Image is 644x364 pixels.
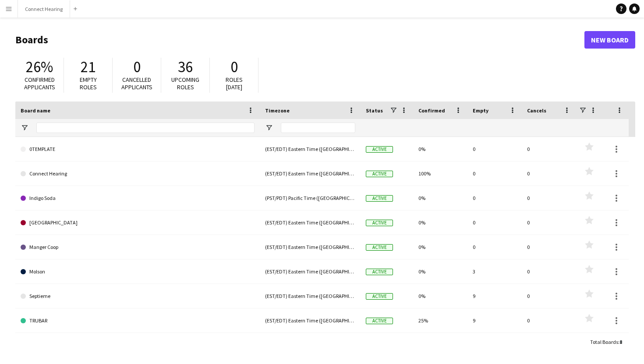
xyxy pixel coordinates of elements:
span: Confirmed [418,107,445,114]
span: Active [366,220,393,226]
div: (EST/EDT) Eastern Time ([GEOGRAPHIC_DATA] & [GEOGRAPHIC_DATA]) [260,235,361,259]
span: Cancelled applicants [121,76,152,91]
a: Septieme [21,284,255,308]
span: Board name [21,107,50,114]
input: Board name Filter Input [36,122,255,133]
div: 0 [467,210,522,234]
a: Connect Hearing [21,161,255,186]
span: Total Boards [590,339,618,345]
span: Cancels [527,107,546,114]
div: 0 [522,161,576,185]
button: Open Filter Menu [21,124,28,132]
div: (EST/EDT) Eastern Time ([GEOGRAPHIC_DATA] & [GEOGRAPHIC_DATA]) [260,137,361,161]
div: : [590,333,622,350]
div: 0% [413,186,467,210]
div: 3 [467,259,522,283]
div: 0 [522,259,576,283]
div: 25% [413,308,467,332]
span: 8 [619,339,622,345]
span: Active [366,318,393,324]
span: Active [366,171,393,177]
span: 36 [178,57,193,77]
span: 26% [26,57,53,77]
span: Empty [473,107,488,114]
a: 0TEMPLATE [21,137,255,161]
div: (EST/EDT) Eastern Time ([GEOGRAPHIC_DATA] & [GEOGRAPHIC_DATA]) [260,284,361,308]
div: 0% [413,210,467,234]
div: (EST/EDT) Eastern Time ([GEOGRAPHIC_DATA] & [GEOGRAPHIC_DATA]) [260,210,361,234]
button: Open Filter Menu [265,124,273,132]
div: (EST/EDT) Eastern Time ([GEOGRAPHIC_DATA] & [GEOGRAPHIC_DATA]) [260,161,361,185]
div: (EST/EDT) Eastern Time ([GEOGRAPHIC_DATA] & [GEOGRAPHIC_DATA]) [260,259,361,283]
a: Indigo Soda [21,186,255,210]
span: Active [366,195,393,202]
a: Manger Coop [21,235,255,259]
div: 9 [467,284,522,308]
div: 9 [467,308,522,332]
span: Upcoming roles [171,76,199,91]
div: 0 [522,210,576,234]
div: 0 [467,137,522,161]
span: Empty roles [80,76,97,91]
span: Timezone [265,107,290,114]
span: Active [366,293,393,300]
div: 0% [413,284,467,308]
div: 0 [467,235,522,259]
div: 100% [413,161,467,185]
span: Active [366,269,393,275]
h1: Boards [15,33,584,46]
div: 0 [522,235,576,259]
a: Molson [21,259,255,284]
div: 0 [522,308,576,332]
span: Active [366,244,393,251]
div: 0 [522,284,576,308]
span: Roles [DATE] [226,76,243,91]
span: Status [366,107,383,114]
div: 0 [522,137,576,161]
span: 21 [81,57,96,77]
input: Timezone Filter Input [281,122,355,133]
div: 0 [467,186,522,210]
div: 0 [522,186,576,210]
span: 0 [133,57,141,77]
a: TRUBAR [21,308,255,333]
div: (PST/PDT) Pacific Time ([GEOGRAPHIC_DATA] & [GEOGRAPHIC_DATA]) [260,186,361,210]
div: 0% [413,259,467,283]
span: 0 [230,57,238,77]
div: 0 [467,161,522,185]
div: 0% [413,235,467,259]
div: (EST/EDT) Eastern Time ([GEOGRAPHIC_DATA] & [GEOGRAPHIC_DATA]) [260,308,361,332]
a: New Board [584,31,635,49]
span: Active [366,146,393,153]
button: Connect Hearing [18,0,70,17]
div: 0% [413,137,467,161]
span: Confirmed applicants [24,76,55,91]
a: [GEOGRAPHIC_DATA] [21,210,255,235]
